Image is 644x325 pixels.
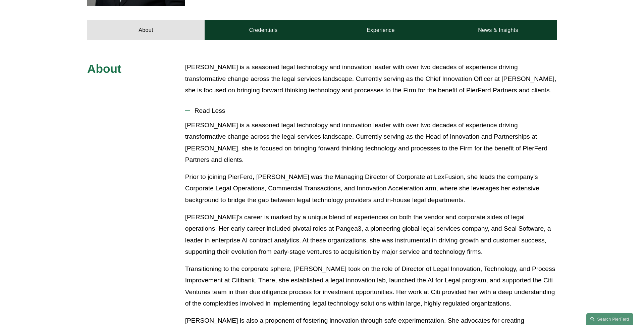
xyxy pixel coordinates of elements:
[190,107,557,114] span: Read Less
[185,102,557,120] button: Read Less
[87,20,205,40] a: About
[185,212,557,258] p: [PERSON_NAME]'s career is marked by a unique blend of experiences on both the vendor and corporat...
[185,171,557,206] p: Prior to joining PierFerd, [PERSON_NAME] was the Managing Director of Corporate at LexFusion, she...
[586,313,633,325] a: Search this site
[185,61,557,96] p: [PERSON_NAME] is a seasoned legal technology and innovation leader with over two decades of exper...
[185,120,557,166] p: [PERSON_NAME] is a seasoned legal technology and innovation leader with over two decades of exper...
[322,20,439,40] a: Experience
[439,20,557,40] a: News & Insights
[87,62,121,75] span: About
[185,263,557,310] p: Transitioning to the corporate sphere, [PERSON_NAME] took on the role of Director of Legal Innova...
[205,20,322,40] a: Credentials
